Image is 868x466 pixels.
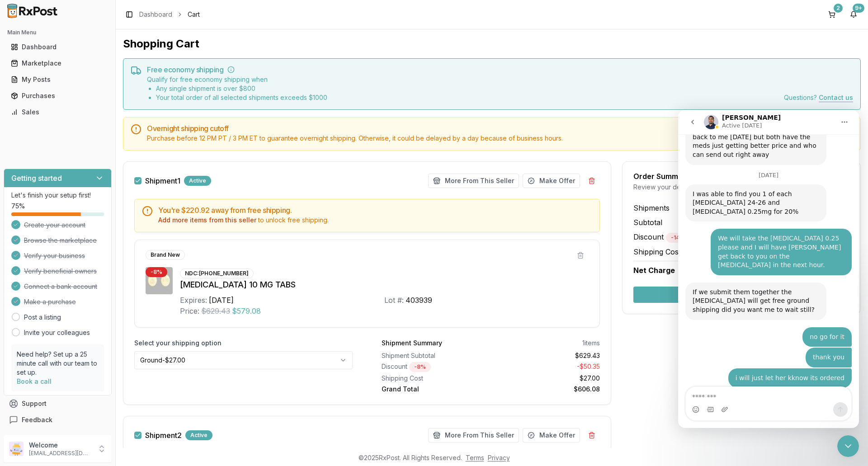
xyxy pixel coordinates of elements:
[123,37,861,51] h1: Shopping Cart
[29,441,92,450] p: Welcome
[24,267,97,276] span: Verify beneficial owners
[666,233,690,243] div: - 14 %
[24,282,97,291] span: Connect a bank account
[17,350,99,377] p: Need help? Set up a 25 minute call with our team to set up.
[146,267,167,277] div: - 8 %
[4,89,112,103] button: Purchases
[633,183,849,192] div: Review your details before checkout
[7,55,108,71] a: Marketplace
[9,442,24,456] img: User avatar
[4,72,112,87] button: My Posts
[495,374,600,383] div: $27.00
[382,362,487,372] div: Discount
[209,295,234,306] div: [DATE]
[382,374,487,383] div: Shipping Cost
[156,93,327,102] li: Your total order of all selected shipments exceeds $ 1000
[24,221,85,230] span: Create your account
[382,385,487,394] div: Grand Total
[147,134,853,143] div: Purchase before 12 PM PT / 3 PM ET to guarantee overnight shipping. Otherwise, it could be delaye...
[428,174,519,188] button: More From This Seller
[4,412,112,428] button: Feedback
[185,430,212,440] div: Active
[11,91,104,100] div: Purchases
[11,59,104,68] div: Marketplace
[4,40,112,54] button: Dashboard
[4,56,112,71] button: Marketplace
[633,287,849,303] button: Secure Checkout
[146,267,173,294] img: Jardiance 10 MG TABS
[633,246,681,257] span: Shipping Cost
[24,328,90,337] a: Invite your colleagues
[523,428,580,442] button: Make Offer
[678,110,859,428] iframe: Intercom live chat
[188,10,200,19] span: Cart
[633,266,675,275] span: Net Charge
[24,236,97,245] span: Browse the marketplace
[11,108,104,117] div: Sales
[7,71,108,88] a: My Posts
[180,295,207,306] div: Expires:
[834,4,843,13] div: 2
[29,450,92,457] p: [EMAIL_ADDRESS][DOMAIN_NAME]
[147,75,327,102] div: Qualify for free economy shipping when
[7,39,108,55] a: Dashboard
[633,202,670,213] span: Shipments
[7,88,108,104] a: Purchases
[11,42,104,52] div: Dashboard
[784,93,853,102] div: Questions?
[139,10,172,19] a: Dashboard
[147,66,853,73] h5: Free economy shipping
[158,216,256,225] button: Add more items from this seller
[853,4,864,13] div: 9+
[846,7,861,22] button: 9+
[232,306,261,316] span: $579.08
[22,415,52,424] span: Feedback
[180,278,589,291] div: [MEDICAL_DATA] 10 MG TABS
[495,362,600,372] div: - $50.35
[495,351,600,360] div: $629.43
[7,104,108,120] a: Sales
[495,385,600,394] div: $606.08
[11,75,104,84] div: My Posts
[145,177,180,184] span: Shipment 1
[158,216,592,225] div: to unlock free shipping.
[428,428,519,442] button: More From This Seller
[825,7,839,22] button: 2
[466,454,484,461] a: Terms
[382,351,487,360] div: Shipment Subtotal
[134,339,353,348] label: Select your shipping option
[184,176,211,186] div: Active
[201,306,230,316] span: $629.43
[582,339,600,348] div: 1 items
[180,268,254,278] div: NDC: [PHONE_NUMBER]
[409,362,431,372] div: - 8 %
[11,202,25,211] span: 75 %
[147,125,853,132] h5: Overnight shipping cutoff
[4,395,112,412] button: Support
[24,297,76,306] span: Make a purchase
